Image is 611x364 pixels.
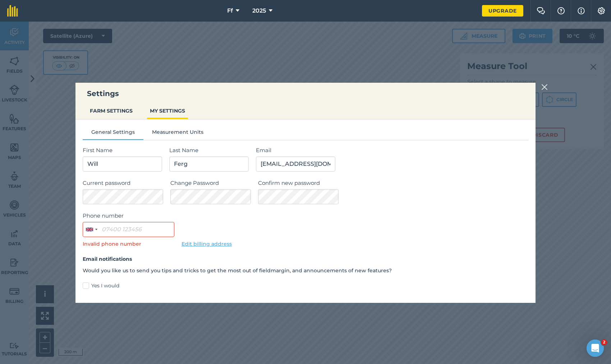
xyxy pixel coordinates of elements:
span: Ff [227,6,233,15]
img: fieldmargin Logo [7,5,18,17]
p: Would you like us to send you tips and tricks to get the most out of fieldmargin, and announcemen... [83,267,528,274]
label: First Name [83,146,162,155]
button: FARM SETTINGS [87,104,135,118]
button: Measurement Units [143,128,212,139]
iframe: Intercom live chat [587,340,604,357]
a: Terms & Conditions and Privacy Policy [83,295,528,303]
label: Change Password [170,179,251,187]
input: 07400 123456 [83,222,174,237]
label: Last Name [169,146,249,155]
img: A question mark icon [557,7,565,14]
h4: Email notifications [83,255,528,263]
button: Selected country [83,222,100,237]
label: Email [256,146,528,155]
h3: Settings [75,88,536,99]
img: Two speech bubbles overlapping with the left bubble in the forefront [537,7,545,14]
label: Yes I would [83,282,528,290]
img: svg+xml;base64,PHN2ZyB4bWxucz0iaHR0cDovL3d3dy53My5vcmcvMjAwMC9zdmciIHdpZHRoPSIyMiIgaGVpZ2h0PSIzMC... [541,83,548,91]
img: A cog icon [597,7,606,14]
button: General Settings [83,128,143,139]
label: Current password [83,179,163,187]
span: 2 [601,340,607,345]
a: Upgrade [482,5,523,17]
button: MY SETTINGS [147,104,188,118]
img: svg+xml;base64,PHN2ZyB4bWxucz0iaHR0cDovL3d3dy53My5vcmcvMjAwMC9zdmciIHdpZHRoPSIxNyIgaGVpZ2h0PSIxNy... [578,6,585,15]
label: Phone number [83,211,174,220]
label: Confirm new password [258,179,528,187]
a: Edit billing address [182,241,232,247]
p: Invalid phone number [83,240,174,248]
span: 2025 [252,6,266,15]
